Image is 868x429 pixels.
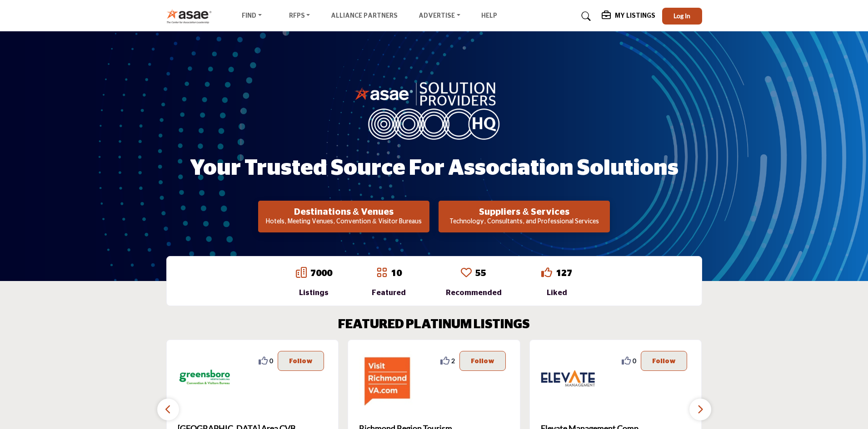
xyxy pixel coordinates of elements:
button: Follow [278,351,324,371]
span: 0 [269,356,273,365]
div: Listings [296,287,332,298]
img: Richmond Region Tourism [359,351,414,405]
a: Help [481,13,497,19]
h2: Suppliers & Services [441,207,607,217]
p: Hotels, Meeting Venues, Convention & Visitor Bureaus [261,217,427,227]
button: Follow [459,351,506,371]
a: 7000 [310,269,332,278]
h2: Destinations & Venues [261,207,427,217]
p: Follow [289,356,313,366]
button: Log In [662,8,702,25]
h1: Your Trusted Source for Association Solutions [190,154,678,182]
div: My Listings [602,11,655,22]
img: image [354,80,514,140]
span: 2 [451,356,455,365]
a: RFPs [283,10,317,23]
a: Advertise [412,10,467,23]
span: Log In [673,12,690,20]
i: Go to Liked [541,267,552,278]
button: Suppliers & Services Technology, Consultants, and Professional Services [439,201,610,232]
a: Search [573,9,597,24]
img: Greensboro Area CVB [178,351,232,405]
a: 55 [475,269,486,278]
a: Find [235,10,268,23]
a: Alliance Partners [331,13,398,19]
img: Site Logo [166,9,217,24]
img: Elevate Management Company [541,351,595,405]
p: Technology, Consultants, and Professional Services [441,217,607,227]
button: Destinations & Venues Hotels, Meeting Venues, Convention & Visitor Bureaus [258,201,429,232]
p: Follow [652,356,676,366]
h5: My Listings [615,12,655,20]
div: Liked [541,287,572,298]
div: Featured [372,287,406,298]
p: Follow [471,356,494,366]
a: 10 [391,269,402,278]
span: 0 [633,356,636,365]
button: Follow [641,351,687,371]
div: Recommended [446,287,502,298]
a: Go to Featured [376,267,387,280]
a: 127 [556,269,572,278]
a: Go to Recommended [461,267,472,280]
h2: FEATURED PLATINUM LISTINGS [338,317,530,333]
